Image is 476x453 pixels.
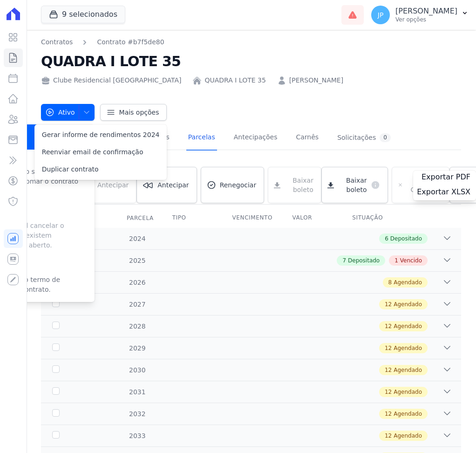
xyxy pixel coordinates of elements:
[394,300,422,309] span: Agendado
[385,366,392,374] span: 12
[41,37,164,47] nav: Breadcrumb
[394,278,422,287] span: Agendado
[186,126,217,151] a: Parcelas
[422,172,470,182] span: Exportar PDF
[385,432,392,440] span: 12
[232,126,279,151] a: Antecipações
[394,388,422,396] span: Agendado
[385,388,392,396] span: 12
[294,126,320,151] a: Carnês
[41,51,461,72] h2: QUADRA I LOTE 35
[417,187,470,197] span: Exportar XLSX
[204,75,265,85] a: QUADRA I LOTE 35
[385,300,392,309] span: 12
[221,208,281,228] th: Vencimento
[201,167,265,203] a: Renegociar
[161,208,221,228] th: Tipo
[385,410,392,418] span: 12
[41,104,95,121] button: Ativo
[341,176,367,194] span: Baixar boleto
[34,161,167,178] a: Duplicar contrato
[378,12,384,18] span: JP
[281,208,341,228] th: Valor
[394,322,422,330] span: Agendado
[394,256,398,265] span: 1
[390,234,422,243] span: Depositado
[321,167,388,203] a: Baixar boleto
[45,104,75,121] span: Ativo
[97,37,164,47] a: Contrato #b7f5de80
[400,256,422,265] span: Vencido
[417,187,472,199] a: Exportar XLSX
[394,366,422,374] span: Agendado
[380,133,391,142] div: 0
[34,126,167,144] a: Gerar informe de rendimentos 2024
[157,180,189,190] span: Antecipar
[422,172,472,184] a: Exportar PDF
[337,133,391,142] div: Solicitações
[395,7,457,16] p: [PERSON_NAME]
[100,104,167,121] a: Mais opções
[136,167,197,203] a: Antecipar
[385,344,392,352] span: 12
[41,37,73,47] a: Contratos
[364,2,476,28] button: JP [PERSON_NAME] Ver opções
[34,144,167,161] a: Reenviar email de confirmação
[348,256,380,265] span: Depositado
[394,410,422,418] span: Agendado
[41,37,461,47] nav: Breadcrumb
[289,75,343,85] a: [PERSON_NAME]
[394,344,422,352] span: Agendado
[335,126,393,151] a: Solicitações0
[220,180,257,190] span: Renegociar
[341,208,401,228] th: Situação
[385,234,388,243] span: 6
[385,322,392,330] span: 12
[116,209,165,227] div: Parcela
[41,75,181,85] div: Clube Residencial [GEOGRAPHIC_DATA]
[342,256,346,265] span: 7
[41,6,125,23] button: 9 selecionados
[388,278,392,287] span: 8
[395,16,457,23] p: Ver opções
[119,108,159,117] span: Mais opções
[394,432,422,440] span: Agendado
